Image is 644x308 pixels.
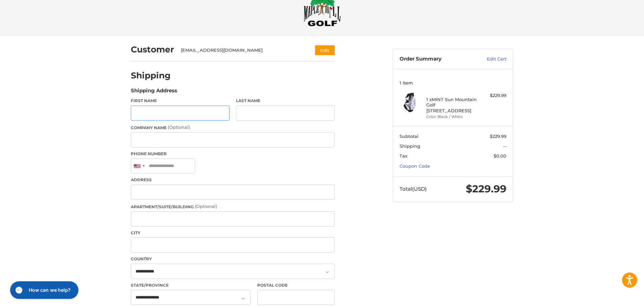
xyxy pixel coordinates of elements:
span: Tax [400,153,407,159]
li: Color Black / White [426,114,478,120]
label: City [131,230,335,236]
small: (Optional) [168,124,190,130]
span: -- [503,143,506,149]
label: State/Province [131,282,251,288]
h2: Customer [131,44,174,55]
span: $0.00 [494,153,506,159]
div: United States: +1 [131,159,147,173]
label: Address [131,177,335,183]
span: Subtotal [400,134,419,139]
a: Edit Cart [472,56,506,63]
h4: 1 x MINT Sun Mountain Golf [STREET_ADDRESS] [426,97,478,113]
div: [EMAIL_ADDRESS][DOMAIN_NAME] [181,47,302,54]
h3: 1 Item [400,80,506,86]
label: Last Name [236,98,335,104]
iframe: Gorgias live chat messenger [7,279,80,301]
span: $229.99 [490,134,506,139]
span: Total (USD) [400,186,427,192]
label: Country [131,256,335,262]
label: Company Name [131,124,335,131]
label: Postal Code [257,282,335,288]
span: $229.99 [466,183,506,195]
label: Apartment/Suite/Building [131,203,335,210]
legend: Shipping Address [131,87,177,98]
a: Coupon Code [400,163,430,169]
div: $229.99 [480,92,506,99]
h2: Shipping [131,70,171,81]
span: Shipping [400,143,420,149]
button: Edit [315,45,335,55]
h3: Order Summary [400,56,472,63]
label: First Name [131,98,230,104]
small: (Optional) [195,204,217,209]
label: Phone Number [131,151,335,157]
iframe: Google Customer Reviews [588,290,644,308]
